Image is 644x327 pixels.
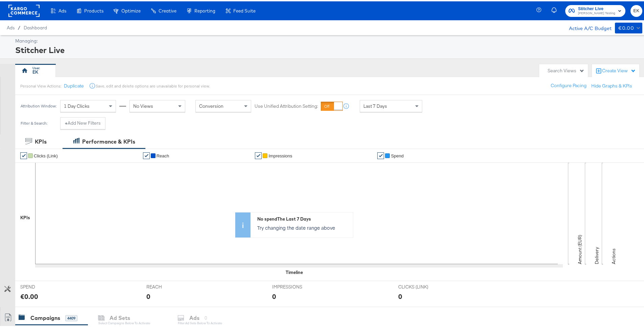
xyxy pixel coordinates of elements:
div: Save, edit and delete options are unavailable for personal view. [96,82,210,87]
div: EK [32,68,38,74]
a: ✔ [377,151,384,158]
div: 4409 [65,314,77,320]
button: Configure Pacing [546,78,591,91]
a: ✔ [255,151,262,158]
span: Last 7 Days [363,102,387,108]
span: Stitcher Live [578,4,615,11]
a: ✔ [143,151,150,158]
div: 0 [272,290,276,300]
button: +Add New Filters [60,116,105,128]
span: No Views [133,102,153,108]
span: Reporting [194,7,215,12]
div: Search Views [548,66,585,73]
span: Ads [58,7,66,12]
span: / [15,24,24,29]
div: Active A/C Budget [562,21,612,31]
div: €0.00 [20,290,38,300]
div: Personal View Actions: [20,82,61,87]
a: ✔ [20,151,27,158]
span: [PERSON_NAME] Testing [578,9,615,15]
button: EK [630,4,642,16]
a: Dashboard [24,24,47,29]
span: Ads [7,24,15,29]
div: 0 [146,290,150,300]
div: KPIs [35,136,47,144]
strong: + [65,119,68,125]
div: Filter & Search: [20,120,48,124]
span: 1 Day Clicks [64,102,90,108]
span: Clicks (Link) [34,152,58,157]
div: Campaigns [30,313,60,321]
div: 0 [398,290,402,300]
span: IMPRESSIONS [272,282,323,289]
span: Conversion [199,102,223,108]
button: Duplicate [64,81,84,88]
div: Managing: [15,36,641,43]
span: Products [84,7,103,12]
span: CLICKS (LINK) [398,282,449,289]
span: EK [633,6,640,14]
div: No spend The Last 7 Days [257,215,350,221]
button: €0.00 [615,21,642,32]
span: Creative [159,7,176,12]
span: Feed Suite [233,7,256,12]
button: Hide Graphs & KPIs [591,81,632,88]
label: Use Unified Attribution Setting: [255,102,318,108]
p: Try changing the date range above [257,223,350,230]
div: Performance & KPIs [82,136,135,144]
span: Impressions [268,152,292,157]
div: Stitcher Live [15,43,641,54]
span: Reach [157,152,169,157]
div: Create View [602,66,636,73]
div: €0.00 [618,23,634,31]
span: REACH [146,282,197,289]
button: Stitcher Live[PERSON_NAME] Testing [565,4,625,16]
span: SPEND [20,282,71,289]
div: Attribution Window: [20,102,57,107]
span: Optimize [121,7,141,12]
span: Spend [391,152,404,157]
